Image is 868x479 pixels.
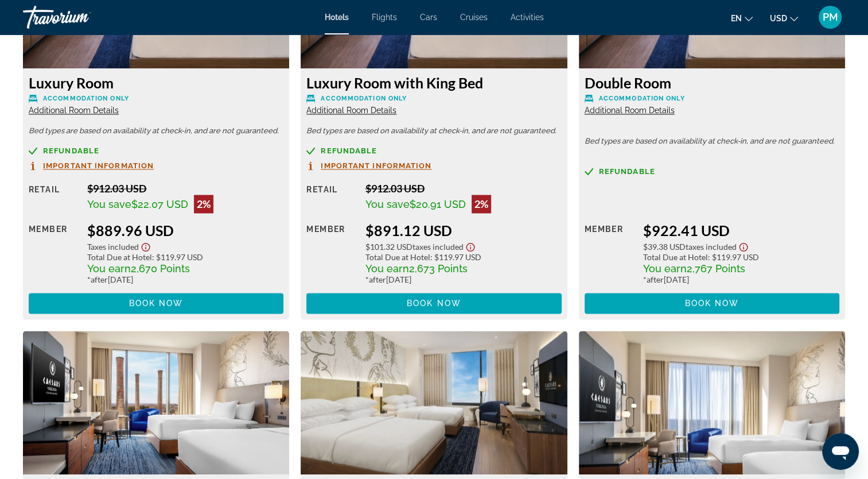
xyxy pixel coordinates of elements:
[29,106,119,115] span: Additional Room Details
[684,299,739,308] span: Book now
[29,146,283,155] a: Refundable
[365,222,562,239] div: $891.12 USD
[325,13,349,22] a: Hotels
[306,182,356,213] div: Retail
[511,13,544,22] a: Activities
[301,331,567,474] img: Roll - In Luxury Room with 2 Queens Beds
[365,252,430,262] span: Total Due at Hotel
[643,222,839,239] div: $922.41 USD
[23,331,289,474] img: Luxury Room with 2 Queen Beds and Mountain View
[585,74,839,91] h3: Double Room
[585,106,675,115] span: Additional Room Details
[410,198,466,210] span: $20.91 USD
[87,275,283,284] div: * [DATE]
[464,239,477,252] button: Show Taxes and Fees disclaimer
[306,106,396,115] span: Additional Room Details
[131,262,190,275] span: 2,670 Points
[365,275,562,284] div: * [DATE]
[372,13,397,22] a: Flights
[87,198,131,210] span: You save
[139,239,153,252] button: Show Taxes and Fees disclaimer
[599,95,685,102] span: Accommodation Only
[731,14,742,23] span: en
[321,95,407,102] span: Accommodation Only
[23,2,138,32] a: Travorium
[579,331,845,474] img: Luxury Room with 2 Queens Beds
[131,198,188,210] span: $22.07 USD
[87,242,139,252] span: Taxes included
[822,433,859,470] iframe: Button to launch messaging window
[731,10,753,26] button: Change language
[87,252,283,262] div: : $119.97 USD
[686,242,737,252] span: Taxes included
[306,161,431,171] button: Important Information
[643,262,687,275] span: You earn
[87,222,283,239] div: $889.96 USD
[460,13,488,22] a: Cruises
[365,198,410,210] span: You save
[321,162,431,169] span: Important Information
[770,10,798,26] button: Change currency
[737,239,750,252] button: Show Taxes and Fees disclaimer
[43,95,129,102] span: Accommodation Only
[306,293,561,314] button: Book now
[87,182,283,195] div: $912.03 USD
[43,147,99,154] span: Refundable
[407,299,461,308] span: Book now
[306,146,561,155] a: Refundable
[365,242,412,252] span: $101.32 USD
[585,293,839,314] button: Book now
[29,222,79,284] div: Member
[369,275,386,284] span: after
[306,74,561,91] h3: Luxury Room with King Bed
[194,195,213,213] div: 2%
[365,182,562,195] div: $912.03 USD
[409,262,468,275] span: 2,673 Points
[643,252,839,262] div: : $119.97 USD
[29,161,154,171] button: Important Information
[87,252,152,262] span: Total Due at Hotel
[365,252,562,262] div: : $119.97 USD
[43,162,154,169] span: Important Information
[306,222,356,284] div: Member
[472,195,491,213] div: 2%
[365,262,409,275] span: You earn
[643,242,686,252] span: $39.38 USD
[412,242,464,252] span: Taxes included
[420,13,437,22] a: Cars
[647,275,664,284] span: after
[87,262,131,275] span: You earn
[29,74,283,91] h3: Luxury Room
[585,137,839,145] p: Bed types are based on availability at check-in, and are not guaranteed.
[91,275,108,284] span: after
[599,168,655,175] span: Refundable
[321,147,377,154] span: Refundable
[823,11,838,23] span: PM
[585,167,839,176] a: Refundable
[815,5,845,29] button: User Menu
[29,293,283,314] button: Book now
[29,182,79,213] div: Retail
[687,262,745,275] span: 2,767 Points
[29,127,283,135] p: Bed types are based on availability at check-in, and are not guaranteed.
[585,222,635,284] div: Member
[643,275,839,284] div: * [DATE]
[306,127,561,135] p: Bed types are based on availability at check-in, and are not guaranteed.
[770,14,787,23] span: USD
[643,252,708,262] span: Total Due at Hotel
[129,299,184,308] span: Book now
